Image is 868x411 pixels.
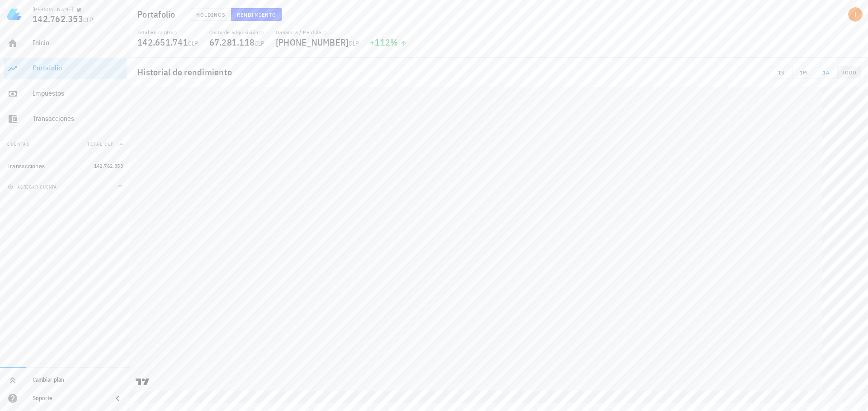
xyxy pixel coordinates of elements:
button: CuentasTotal CLP [4,134,127,155]
span: 142.651.741 [137,36,188,48]
a: Impuestos [4,83,127,105]
h1: Portafolio [137,7,179,22]
button: 1A [815,66,838,79]
span: Total CLP [87,141,114,147]
div: Transacciones [33,114,123,123]
span: 1A [819,69,834,76]
div: Historial de rendimiento [130,58,868,87]
div: +112 [370,38,407,47]
div: Soporte [33,395,105,402]
button: 1M [793,66,815,79]
span: CLP [349,39,359,47]
div: Total en cripto [137,29,198,36]
div: Transacciones [7,162,45,170]
button: Rendimiento [231,8,282,21]
div: Costo de adquisición [209,29,265,36]
span: 142.762.353 [33,13,83,25]
button: 1S [770,66,793,79]
a: Portafolio [4,58,127,79]
span: agregar cuenta [9,184,57,190]
span: 67.281.118 [209,36,255,48]
div: Inicio [33,38,123,47]
button: Holdings [190,8,231,21]
span: 1M [796,69,811,76]
div: Portafolio [33,64,123,72]
div: Impuestos [33,89,123,97]
span: % [390,36,398,48]
img: LedgiFi [7,7,22,22]
a: Inicio [4,32,127,54]
span: Rendimiento [236,11,276,18]
span: Holdings [196,11,226,18]
div: [PERSON_NAME] [33,6,73,13]
span: 1S [774,69,788,76]
button: TODO [838,66,861,79]
span: TODO [841,69,857,76]
button: agregar cuenta [5,182,61,191]
span: CLP [188,39,198,47]
div: Ganancia / Pérdida [276,29,359,36]
a: Transacciones 142.762.353 [4,155,127,177]
a: Transacciones [4,108,127,130]
div: avatar [848,7,863,22]
span: CLP [255,39,265,47]
div: Cambiar plan [33,376,123,383]
span: [PHONE_NUMBER] [276,36,349,48]
span: CLP [83,16,94,24]
a: Charting by TradingView [135,378,151,386]
span: 142.762.353 [94,162,123,169]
